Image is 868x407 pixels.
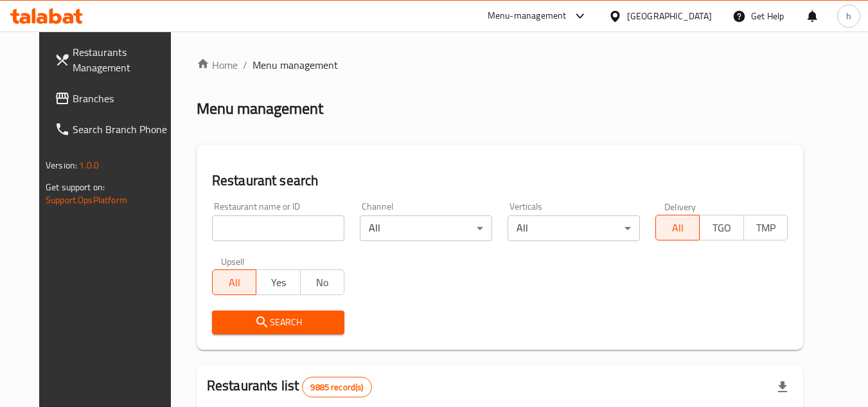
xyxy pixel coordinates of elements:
div: Export file [767,372,798,402]
a: Support.OpsPlatform [46,192,127,208]
span: Get support on: [46,179,105,195]
a: Restaurants Management [44,37,184,83]
div: Total records count [302,377,371,397]
a: Branches [44,83,184,114]
span: Branches [73,91,174,106]
a: Search Branch Phone [44,114,184,145]
span: All [661,219,695,237]
button: All [212,269,256,295]
h2: Menu management [197,98,323,119]
span: 1.0.0 [79,157,99,174]
button: Search [212,311,344,334]
span: No [306,273,339,292]
span: Restaurants Management [73,44,174,75]
nav: breadcrumb [197,57,803,73]
button: TGO [699,215,743,240]
span: 9885 record(s) [303,381,371,393]
div: All [360,215,492,241]
span: All [218,273,251,292]
span: TMP [749,219,783,237]
span: Search [222,314,334,330]
label: Delivery [664,202,696,211]
span: Version: [46,157,77,174]
button: TMP [743,215,788,240]
span: TGO [705,219,738,237]
span: Menu management [252,57,338,73]
div: All [508,215,640,241]
h2: Restaurants list [207,376,372,397]
button: Yes [256,269,300,295]
input: Search for restaurant name or ID.. [212,215,344,241]
a: Home [197,57,238,73]
div: [GEOGRAPHIC_DATA] [627,9,712,23]
span: h [846,9,851,23]
li: / [243,57,247,73]
h2: Restaurant search [212,171,788,190]
div: Menu-management [488,8,567,24]
span: Search Branch Phone [73,122,174,137]
label: Upsell [221,257,245,266]
button: All [655,215,700,240]
button: No [300,269,344,295]
span: Yes [261,273,295,292]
